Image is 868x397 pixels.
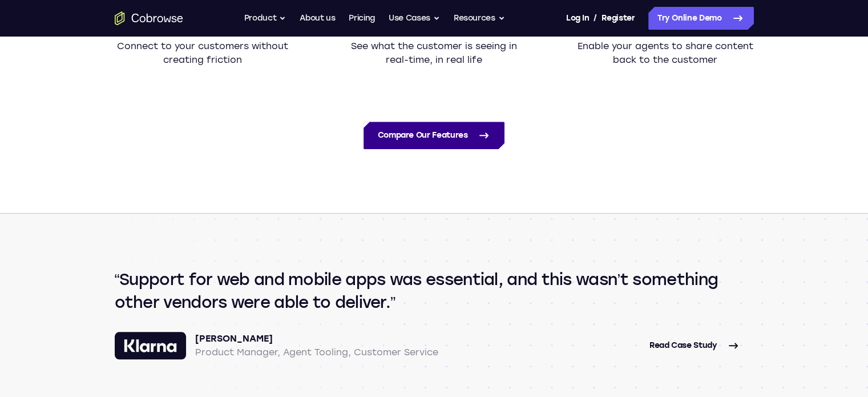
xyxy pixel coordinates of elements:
[636,332,754,359] a: Read Case Study
[648,7,754,30] a: Try Online Demo
[577,39,753,67] p: Enable your agents to share content back to the customer
[300,7,335,30] a: About us
[389,7,440,30] button: Use Cases
[349,7,375,30] a: Pricing
[566,7,589,30] a: Log In
[346,39,522,67] p: See what the customer is seeing in real-time, in real life
[124,339,177,352] img: Klarna logo
[115,39,291,67] p: Connect to your customers without creating friction
[454,7,505,30] button: Resources
[364,122,504,149] a: Compare Our Features
[601,7,635,30] a: Register
[195,332,438,346] p: [PERSON_NAME]
[115,268,754,314] q: Support for web and mobile apps was essential, and this wasn’t something other vendors were able ...
[594,11,597,25] span: /
[244,7,286,30] button: Product
[195,346,438,359] p: Product Manager, Agent Tooling, Customer Service
[115,11,183,25] a: Go to the home page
